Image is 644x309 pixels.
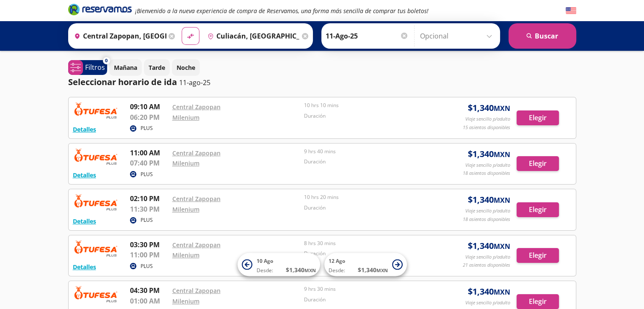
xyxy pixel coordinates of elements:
p: 02:10 PM [130,193,168,204]
p: Duración [304,250,432,257]
p: Duración [304,112,432,120]
span: $ 1,340 [468,285,510,298]
img: RESERVAMOS [73,240,119,257]
button: Detalles [73,262,96,271]
img: RESERVAMOS [73,285,119,302]
p: 11:00 PM [130,250,168,260]
p: 11:00 AM [130,148,168,158]
p: Viaje sencillo p/adulto [465,207,510,215]
p: PLUS [141,171,153,178]
p: PLUS [141,262,153,270]
span: Desde: [257,267,273,274]
a: Brand Logo [68,3,132,18]
p: Duración [304,158,432,166]
a: Milenium [172,297,199,305]
p: 01:00 AM [130,296,168,306]
p: 8 hrs 30 mins [304,240,432,247]
a: Central Zapopan [172,149,221,157]
a: Milenium [172,251,199,259]
p: 9 hrs 40 mins [304,148,432,155]
p: 10 hrs 20 mins [304,193,432,201]
small: MXN [494,196,510,205]
span: 0 [105,57,108,64]
p: 11-ago-25 [179,77,210,88]
button: Elegir [517,294,559,309]
span: $ 1,340 [468,240,510,252]
small: MXN [494,242,510,251]
span: $ 1,340 [468,148,510,160]
small: MXN [304,267,316,273]
button: Tarde [144,59,170,76]
button: Detalles [73,125,96,134]
a: Central Zapopan [172,103,221,111]
small: MXN [494,104,510,113]
span: $ 1,340 [286,265,316,274]
p: 15 asientos disponibles [463,124,510,131]
p: Viaje sencillo p/adulto [465,162,510,169]
p: 03:30 PM [130,240,168,250]
span: 12 Ago [329,257,345,265]
span: $ 1,340 [358,265,388,274]
p: Viaje sencillo p/adulto [465,299,510,306]
p: Filtros [85,62,105,72]
button: Detalles [73,217,96,226]
button: Noche [172,59,200,76]
a: Central Zapopan [172,195,221,203]
p: PLUS [141,216,153,224]
input: Buscar Destino [204,25,300,47]
a: Central Zapopan [172,287,221,295]
p: 09:10 AM [130,102,168,112]
p: 11:30 PM [130,204,168,214]
button: 12 AgoDesde:$1,340MXN [324,253,407,276]
em: ¡Bienvenido a la nueva experiencia de compra de Reservamos, una forma más sencilla de comprar tus... [135,7,428,15]
p: 18 asientos disponibles [463,170,510,177]
p: Duración [304,296,432,303]
p: Tarde [149,63,165,72]
span: $ 1,340 [468,102,510,114]
button: Mañana [109,59,142,76]
img: RESERVAMOS [73,193,119,210]
p: Seleccionar horario de ida [68,76,177,88]
a: Milenium [172,159,199,167]
span: $ 1,340 [468,193,510,206]
span: Desde: [329,267,345,274]
a: Milenium [172,113,199,121]
button: 0Filtros [68,60,107,75]
input: Buscar Origen [71,25,166,47]
button: Elegir [517,156,559,171]
p: Viaje sencillo p/adulto [465,254,510,261]
button: 10 AgoDesde:$1,340MXN [238,253,320,276]
img: RESERVAMOS [73,102,119,119]
span: 10 Ago [257,257,273,265]
p: 07:40 PM [130,158,168,168]
p: 21 asientos disponibles [463,262,510,269]
button: Detalles [73,171,96,179]
button: English [566,6,576,16]
small: MXN [376,267,388,273]
input: Opcional [420,25,496,47]
i: Brand Logo [68,3,132,16]
p: 9 hrs 30 mins [304,285,432,293]
p: 10 hrs 10 mins [304,102,432,109]
p: PLUS [141,124,153,132]
input: Elegir Fecha [326,25,409,47]
small: MXN [494,287,510,297]
a: Milenium [172,205,199,213]
a: Central Zapopan [172,241,221,249]
p: Mañana [114,63,137,72]
button: Elegir [517,110,559,125]
button: Elegir [517,248,559,263]
p: Duración [304,204,432,212]
img: RESERVAMOS [73,148,119,165]
p: 06:20 PM [130,112,168,122]
p: Viaje sencillo p/adulto [465,116,510,123]
button: Elegir [517,202,559,217]
button: Buscar [509,23,576,49]
p: 18 asientos disponibles [463,216,510,223]
small: MXN [494,150,510,159]
p: 04:30 PM [130,285,168,295]
p: Noche [177,63,195,72]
